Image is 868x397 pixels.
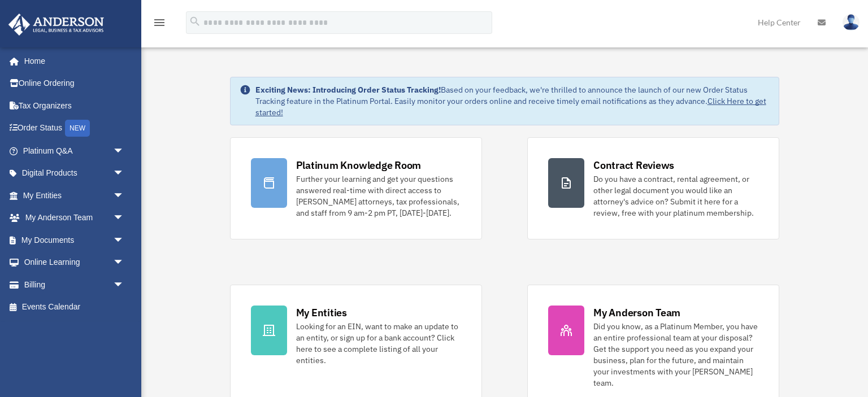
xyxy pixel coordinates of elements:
[296,321,461,366] div: Looking for an EIN, want to make an update to an entity, or sign up for a bank account? Click her...
[8,117,141,140] a: Order StatusNEW
[296,306,347,320] div: My Entities
[113,229,136,252] span: arrow_drop_down
[593,306,680,320] div: My Anderson Team
[230,137,482,239] a: Platinum Knowledge Room Further your learning and get your questions answered real-time with dire...
[8,273,141,296] a: Billingarrow_drop_down
[113,139,136,163] span: arrow_drop_down
[8,72,141,95] a: Online Ordering
[296,158,422,172] div: Platinum Knowledge Room
[8,139,141,162] a: Platinum Q&Aarrow_drop_down
[8,94,141,117] a: Tax Organizers
[113,207,136,230] span: arrow_drop_down
[189,15,201,28] i: search
[8,162,141,185] a: Digital Productsarrow_drop_down
[593,158,674,172] div: Contract Reviews
[593,173,758,219] div: Do you have a contract, rental agreement, or other legal document you would like an attorney's ad...
[113,184,136,207] span: arrow_drop_down
[527,137,779,239] a: Contract Reviews Do you have a contract, rental agreement, or other legal document you would like...
[113,273,136,296] span: arrow_drop_down
[296,173,461,219] div: Further your learning and get your questions answered real-time with direct access to [PERSON_NAM...
[8,207,141,229] a: My Anderson Teamarrow_drop_down
[113,251,136,274] span: arrow_drop_down
[8,184,141,207] a: My Entitiesarrow_drop_down
[153,16,166,29] i: menu
[843,14,860,30] img: User Pic
[593,321,758,389] div: Did you know, as a Platinum Member, you have an entire professional team at your disposal? Get th...
[255,96,766,117] a: Click Here to get started!
[8,229,141,251] a: My Documentsarrow_drop_down
[255,85,441,95] strong: Exciting News: Introducing Order Status Tracking!
[113,162,136,185] span: arrow_drop_down
[65,120,90,137] div: NEW
[5,14,107,36] img: Anderson Advisors Platinum Portal
[8,296,141,319] a: Events Calendar
[255,84,770,118] div: Based on your feedback, we're thrilled to announce the launch of our new Order Status Tracking fe...
[153,20,166,29] a: menu
[8,50,136,72] a: Home
[8,251,141,274] a: Online Learningarrow_drop_down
